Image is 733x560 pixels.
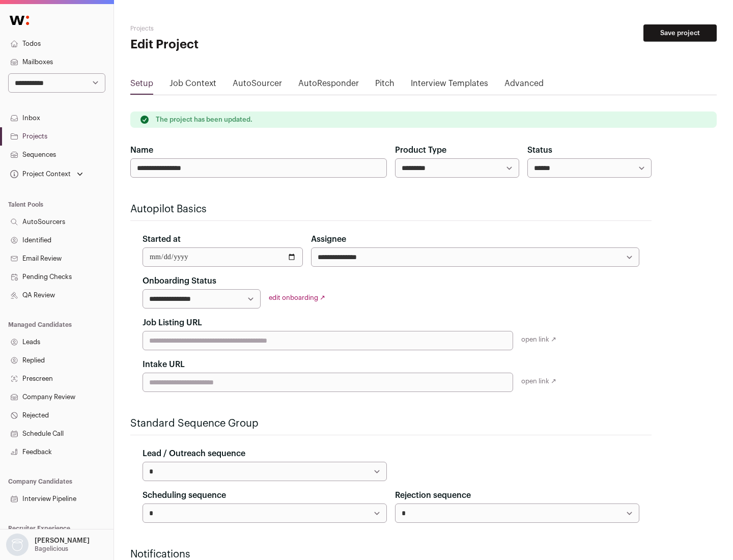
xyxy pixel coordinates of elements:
img: nopic.png [6,534,29,556]
label: Name [130,144,153,156]
a: Interview Templates [411,77,488,94]
p: The project has been updated. [156,116,252,124]
label: Job Listing URL [143,317,202,329]
button: Open dropdown [4,534,92,556]
label: Product Type [395,144,446,156]
button: Save project [643,24,717,42]
a: AutoSourcer [233,77,282,94]
img: Wellfound [4,10,35,31]
label: Intake URL [143,358,185,371]
button: Open dropdown [8,167,85,181]
label: Onboarding Status [143,275,216,287]
h2: Autopilot Basics [130,202,652,216]
a: edit onboarding ↗ [269,294,325,301]
h2: Projects [130,24,326,33]
a: Job Context [170,77,216,94]
h1: Edit Project [130,37,326,53]
label: Scheduling sequence [143,489,226,501]
a: Advanced [504,77,544,94]
label: Lead / Outreach sequence [143,447,245,460]
p: Bagelicious [35,545,68,553]
label: Started at [143,233,181,245]
label: Assignee [311,233,346,245]
a: Setup [130,77,153,94]
a: AutoResponder [298,77,359,94]
p: [PERSON_NAME] [35,537,90,545]
h2: Standard Sequence Group [130,416,652,431]
label: Status [527,144,552,156]
a: Pitch [375,77,394,94]
div: Project Context [8,170,71,178]
label: Rejection sequence [395,489,471,501]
